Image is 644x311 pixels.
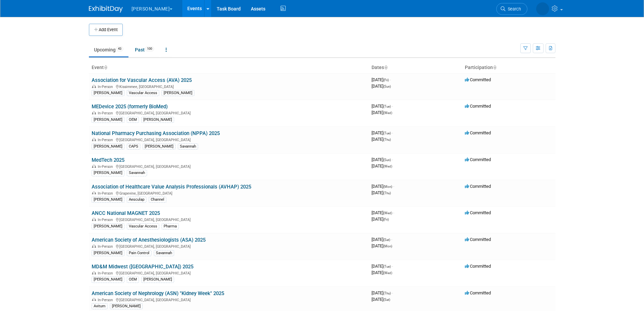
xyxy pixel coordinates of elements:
[505,6,521,12] span: Search
[92,290,224,296] a: American Society of Nephrology (ASN) "Kidney Week" 2025
[92,297,366,302] div: [GEOGRAPHIC_DATA], [GEOGRAPHIC_DATA]
[383,271,392,275] span: (Wed)
[127,223,159,229] div: Vascular Access
[92,191,96,195] img: In-Person Event
[92,244,96,248] img: In-Person Event
[110,303,143,309] div: [PERSON_NAME]
[127,90,159,96] div: Vascular Access
[92,163,366,169] div: [GEOGRAPHIC_DATA], [GEOGRAPHIC_DATA]
[89,24,123,36] button: Add Event
[372,130,393,135] span: [DATE]
[392,264,393,269] span: -
[162,223,179,229] div: Pharma
[92,157,124,163] a: MedTech 2025
[384,65,387,70] a: Sort by Start Date
[372,297,390,302] span: [DATE]
[92,190,366,196] div: Grapevine, [GEOGRAPHIC_DATA]
[383,211,392,215] span: (Wed)
[92,164,96,168] img: In-Person Event
[372,104,393,109] span: [DATE]
[372,184,394,189] span: [DATE]
[392,157,393,162] span: -
[383,265,391,268] span: (Tue)
[130,43,159,56] a: Past100
[141,276,174,283] div: [PERSON_NAME]
[92,77,192,83] a: Association for Vascular Access (AVA) 2025
[372,217,389,222] span: [DATE]
[92,217,366,222] div: [GEOGRAPHIC_DATA], [GEOGRAPHIC_DATA]
[143,143,175,150] div: [PERSON_NAME]
[92,117,124,123] div: [PERSON_NAME]
[383,105,391,108] span: (Tue)
[372,237,392,242] span: [DATE]
[92,276,124,283] div: [PERSON_NAME]
[465,237,491,242] span: Committed
[92,110,366,115] div: [GEOGRAPHIC_DATA], [GEOGRAPHIC_DATA]
[372,264,393,269] span: [DATE]
[92,223,124,229] div: [PERSON_NAME]
[98,111,115,115] span: In-Person
[465,157,491,162] span: Committed
[372,290,393,295] span: [DATE]
[92,184,251,190] a: Association of Healthcare Value Analysis Professionals (AVHAP) 2025
[372,84,391,89] span: [DATE]
[92,143,124,150] div: [PERSON_NAME]
[92,85,96,88] img: In-Person Event
[92,271,96,274] img: In-Person Event
[392,104,393,109] span: -
[98,218,115,222] span: In-Person
[104,65,107,70] a: Sort by Event Name
[92,264,193,270] a: MD&M Midwest ([GEOGRAPHIC_DATA]) 2025
[127,117,139,123] div: OEM
[92,111,96,114] img: In-Person Event
[154,250,174,256] div: Savannah
[372,243,392,248] span: [DATE]
[149,197,166,203] div: Channel
[372,110,392,115] span: [DATE]
[372,190,391,195] span: [DATE]
[92,250,124,256] div: [PERSON_NAME]
[92,210,160,216] a: ANCC National MAGNET 2025
[92,218,96,221] img: In-Person Event
[393,184,394,189] span: -
[372,77,391,82] span: [DATE]
[383,191,391,195] span: (Thu)
[383,244,392,248] span: (Mon)
[383,138,391,141] span: (Thu)
[89,62,369,73] th: Event
[496,3,527,15] a: Search
[493,65,496,70] a: Sort by Participation Type
[465,104,491,109] span: Committed
[178,143,198,150] div: Savannah
[92,303,108,309] div: Avitum
[383,131,391,135] span: (Tue)
[98,298,115,302] span: In-Person
[127,197,146,203] div: Aesculap
[383,298,390,302] span: (Sat)
[372,137,391,142] span: [DATE]
[372,157,393,162] span: [DATE]
[92,237,206,243] a: American Society of Anesthesiologists (ASA) 2025
[92,270,366,275] div: [GEOGRAPHIC_DATA], [GEOGRAPHIC_DATA]
[92,90,124,96] div: [PERSON_NAME]
[465,264,491,269] span: Committed
[391,237,392,242] span: -
[162,90,194,96] div: [PERSON_NAME]
[372,210,394,215] span: [DATE]
[92,298,96,301] img: In-Person Event
[465,210,491,215] span: Committed
[92,138,96,141] img: In-Person Event
[92,170,124,176] div: [PERSON_NAME]
[383,238,390,242] span: (Sat)
[392,290,393,295] span: -
[383,85,391,88] span: (Sun)
[372,163,392,169] span: [DATE]
[141,117,174,123] div: [PERSON_NAME]
[92,197,124,203] div: [PERSON_NAME]
[98,271,115,275] span: In-Person
[392,130,393,135] span: -
[383,78,389,82] span: (Fri)
[98,244,115,249] span: In-Person
[465,130,491,135] span: Committed
[98,191,115,196] span: In-Person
